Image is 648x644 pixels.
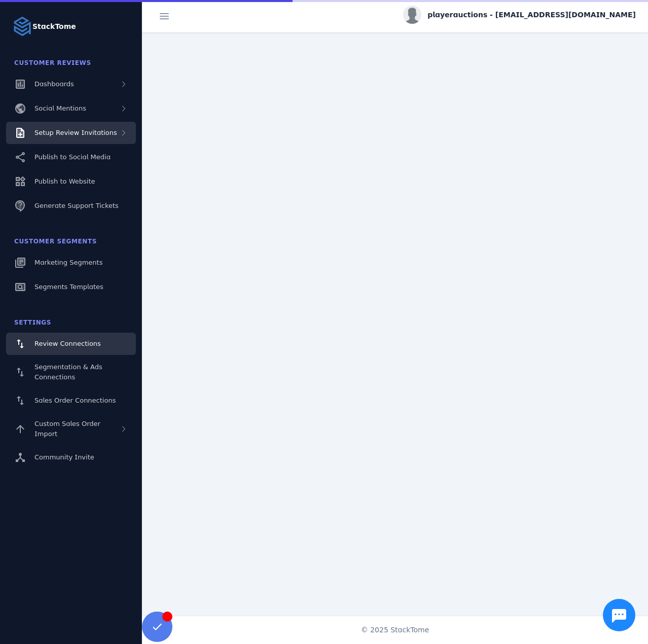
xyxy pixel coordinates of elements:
a: Community Invite [6,446,136,469]
span: Segments Templates [34,283,103,291]
a: Generate Support Tickets [6,195,136,217]
span: Sales Order Connections [34,397,116,404]
span: Publish to Social Media [34,153,111,161]
span: Settings [14,319,51,326]
button: playerauctions - [EMAIL_ADDRESS][DOMAIN_NAME] [403,6,636,24]
span: Customer Segments [14,238,97,245]
span: Social Mentions [34,104,86,112]
span: Review Connections [34,340,101,347]
img: Logo image [12,16,32,37]
span: Customer Reviews [14,59,91,66]
a: Publish to Social Media [6,146,136,168]
a: Review Connections [6,333,136,355]
span: Custom Sales Order Import [34,420,100,438]
span: © 2025 StackTome [361,625,429,635]
span: Publish to Website [34,177,95,185]
span: Setup Review Invitations [34,129,117,136]
a: Sales Order Connections [6,389,136,412]
a: Segmentation & Ads Connections [6,357,136,387]
a: Marketing Segments [6,252,136,274]
span: Marketing Segments [34,259,102,266]
span: Generate Support Tickets [34,202,119,209]
span: Segmentation & Ads Connections [34,363,102,381]
a: Segments Templates [6,276,136,298]
span: Community Invite [34,453,94,461]
span: Dashboards [34,80,74,88]
a: Publish to Website [6,170,136,193]
img: profile.jpg [403,6,421,24]
strong: StackTome [32,21,76,32]
span: playerauctions - [EMAIL_ADDRESS][DOMAIN_NAME] [427,10,636,20]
